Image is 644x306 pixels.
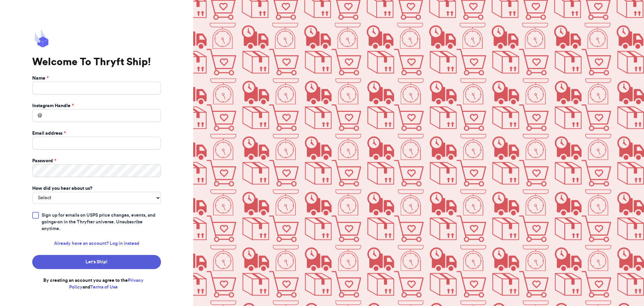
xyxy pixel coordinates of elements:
[32,185,92,192] label: How did you hear about us?
[32,158,56,164] label: Password
[32,130,66,137] label: Email address
[32,75,49,82] label: Name
[69,278,144,290] a: Privacy Policy
[32,255,161,269] button: Let's Ship!
[90,285,118,290] a: Terms of Use
[32,277,155,291] p: By creating an account you agree to the and
[32,102,74,109] label: Instagram Handle
[32,109,42,122] div: @
[54,240,139,247] a: Already have an account? Log in instead
[42,212,161,232] span: Sign up for emails on USPS price changes, events, and goings-on in the Thryfter universe. Unsubsc...
[32,56,161,68] h1: Welcome To Thryft Ship!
